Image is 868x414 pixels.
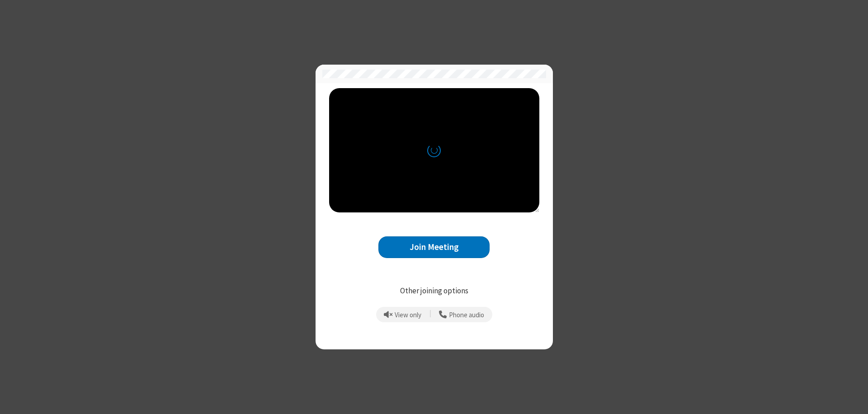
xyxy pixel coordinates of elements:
[381,307,425,322] button: Prevent echo when there is already an active mic and speaker in the room.
[429,308,431,321] span: |
[378,236,490,259] button: Join Meeting
[449,311,484,319] span: Phone audio
[436,307,488,322] button: Use your phone for mic and speaker while you view the meeting on this device.
[329,285,539,297] p: Other joining options
[395,311,421,319] span: View only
